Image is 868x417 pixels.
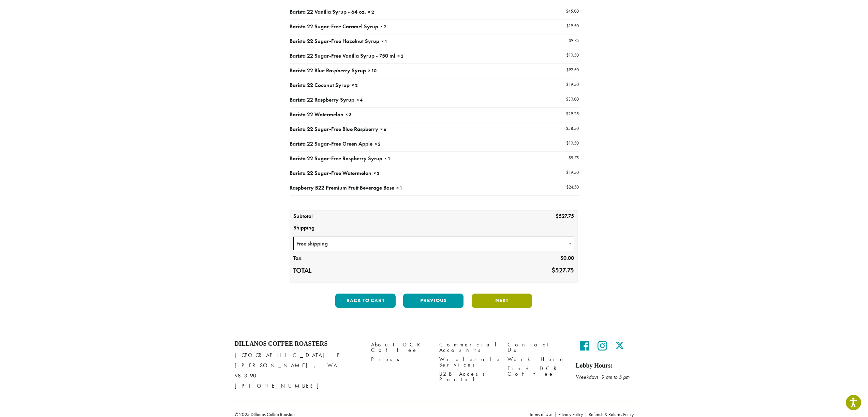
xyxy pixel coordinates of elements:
span: $ [566,67,569,73]
span: Raspberry B22 Premium Fruit Beverage Base [290,184,394,191]
span: Barista 22 Sugar-Free Blue Raspberry [290,125,378,133]
span: Barista 22 Sugar-Free Watermelon [290,169,371,177]
bdi: 9.75 [569,155,579,161]
span: $ [551,266,555,274]
strong: × 2 [352,82,358,88]
span: $ [569,155,571,161]
span: $ [566,140,569,146]
bdi: 19.50 [566,81,579,87]
a: Commercial Accounts [439,340,497,355]
strong: × 2 [368,9,374,15]
bdi: 19.50 [566,52,579,58]
button: Back to cart [335,294,396,308]
bdi: 527.75 [556,212,574,220]
span: Barista 22 Watermelon [290,111,343,118]
span: $ [556,212,559,220]
span: $ [566,184,569,190]
span: Barista 22 Coconut Syrup [290,81,350,89]
span: $ [566,96,568,102]
span: Barista 22 Sugar-Free Vanilla Syrup - 750 ml [290,52,395,59]
span: Barista 22 Raspberry Syrup [290,96,354,103]
strong: × 6 [380,126,386,132]
span: $ [566,169,569,175]
strong: × 1 [384,155,391,162]
h5: Lobby Hours: [576,362,634,370]
span: Barista 22 Sugar-Free Green Apple [290,140,372,147]
a: Press [371,355,429,364]
strong: × 2 [374,141,381,147]
span: $ [566,8,568,14]
span: Free shipping [294,237,574,250]
th: Tax [290,253,348,264]
strong: × 2 [380,24,386,30]
a: Refunds & Returns Policy [586,412,634,417]
th: Total [290,264,348,277]
th: Subtotal [290,211,348,222]
span: $ [566,81,569,87]
strong: × 1 [396,185,402,191]
span: Free shipping [293,237,574,250]
bdi: 9.75 [569,38,579,43]
strong: × 2 [373,170,380,176]
button: Previous [403,294,464,308]
p: © 2025 Dillanos Coffee Roasters. [235,412,519,417]
a: About DCR Coffee [371,340,429,355]
strong: × 1 [381,38,387,44]
strong: × 4 [356,97,363,103]
em: Weekdays 9 am to 5 pm [576,373,630,381]
span: $ [566,52,569,58]
a: Work Here [507,355,565,364]
bdi: 29.25 [566,111,579,117]
span: Barista 22 Sugar-Free Hazelnut Syrup [290,38,379,45]
span: $ [566,125,568,131]
button: Next [472,294,532,308]
a: Find DCR Coffee [507,364,565,379]
span: $ [566,111,568,117]
bdi: 19.50 [566,169,579,175]
th: Shipping [290,222,578,234]
bdi: 19.50 [566,140,579,146]
strong: × 3 [345,111,352,118]
bdi: 0.00 [560,254,574,262]
a: Wholesale Services [439,355,497,370]
bdi: 45.00 [566,8,579,14]
bdi: 527.75 [551,266,574,274]
span: Barista 22 Blue Raspberry Syrup [290,67,366,74]
span: $ [569,38,571,43]
span: Barista 22 Sugar-Free Caramel Syrup [290,23,378,30]
bdi: 58.50 [566,125,579,131]
h4: Dillanos Coffee Roasters [235,340,361,348]
a: Contact Us [507,340,565,355]
span: Barista 22 Sugar-Free Raspberry Syrup [290,155,382,162]
bdi: 19.50 [566,23,579,29]
span: $ [560,254,563,262]
bdi: 39.00 [566,96,579,102]
a: Privacy Policy [555,412,586,417]
strong: × 2 [397,53,403,59]
a: B2B Access Portal [439,370,497,384]
a: Terms of Use [529,412,555,417]
bdi: 97.50 [566,67,579,73]
strong: × 10 [368,68,377,74]
span: $ [566,23,569,29]
bdi: 24.50 [566,184,579,190]
span: Barista 22 Vanilla Syrup - 64 oz. [290,8,366,15]
p: [GEOGRAPHIC_DATA] E [PERSON_NAME], WA 98390 [PHONE_NUMBER] [235,350,361,391]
